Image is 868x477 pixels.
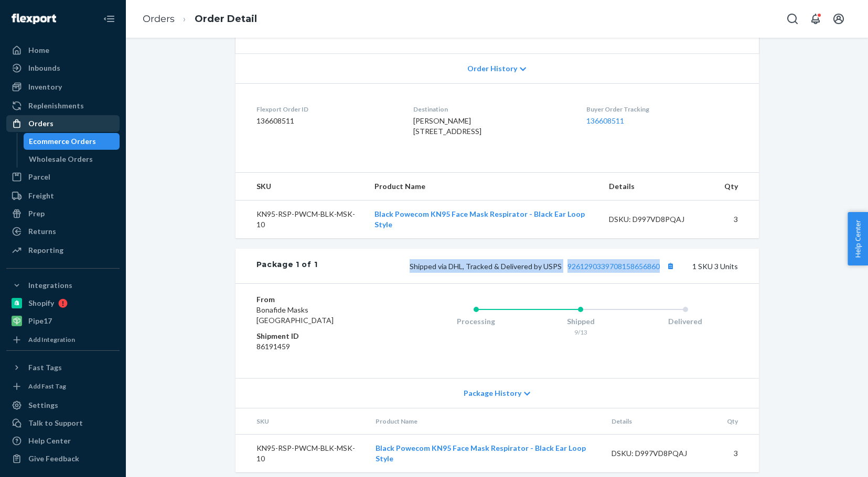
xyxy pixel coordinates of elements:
[28,335,75,344] div: Add Integration
[366,173,601,201] th: Product Name
[718,408,758,435] th: Qty
[28,400,58,411] div: Settings
[28,245,63,256] div: Reporting
[609,214,708,225] div: DSKU: D997VD8PQAJ
[28,453,79,464] div: Give Feedback
[413,105,570,114] dt: Destination
[528,316,633,327] div: Shipped
[29,154,93,164] div: Wholesale Orders
[6,187,120,204] a: Freight
[805,8,826,29] button: Open notifications
[6,277,120,294] button: Integrations
[467,63,517,74] span: Order History
[376,443,586,463] a: Black Powecom KN95 Face Mask Respirator - Black Ear Loop Style
[664,259,678,273] button: Copy tracking number
[134,4,265,35] ol: breadcrumbs
[586,116,624,125] a: 136608511
[6,415,120,431] a: Talk to Support
[195,13,257,25] a: Order Detail
[601,173,716,201] th: Details
[718,435,758,473] td: 3
[6,313,120,329] a: Pipe17
[256,305,334,325] span: Bonafide Masks [GEOGRAPHIC_DATA]
[6,42,120,59] a: Home
[612,448,710,459] div: DSKU: D997VD8PQAJ
[6,432,120,449] a: Help Center
[464,388,521,398] span: Package History
[256,331,382,341] dt: Shipment ID
[567,262,660,271] a: 9261290339708158656860
[256,341,382,352] dd: 86191459
[374,209,585,229] a: Black Powecom KN95 Face Mask Respirator - Black Ear Loop Style
[782,8,803,29] button: Open Search Box
[28,82,62,92] div: Inventory
[848,212,868,265] button: Help Center
[28,118,53,129] div: Orders
[28,362,62,373] div: Fast Tags
[28,382,66,391] div: Add Fast Tag
[235,201,367,239] td: KN95-RSP-PWCM-BLK-MSK-10
[28,418,83,428] div: Talk to Support
[413,116,481,136] span: [PERSON_NAME] [STREET_ADDRESS]
[256,116,397,126] dd: 136608511
[6,79,120,95] a: Inventory
[235,173,367,201] th: SKU
[6,242,120,259] a: Reporting
[603,408,719,435] th: Details
[424,316,529,327] div: Processing
[317,259,737,273] div: 1 SKU 3 Units
[28,208,45,219] div: Prep
[6,60,120,76] a: Inbounds
[143,13,175,25] a: Orders
[12,14,56,24] img: Flexport logo
[235,435,367,473] td: KN95-RSP-PWCM-BLK-MSK-10
[715,173,758,201] th: Qty
[6,359,120,376] button: Fast Tags
[29,136,96,147] div: Ecommerce Orders
[28,298,54,308] div: Shopify
[6,295,120,312] a: Shopify
[28,63,60,73] div: Inbounds
[6,97,120,114] a: Replenishments
[528,328,633,337] div: 9/13
[6,205,120,222] a: Prep
[256,294,382,305] dt: From
[715,201,758,239] td: 3
[28,191,54,201] div: Freight
[6,169,120,185] a: Parcel
[6,380,120,393] a: Add Fast Tag
[28,45,49,56] div: Home
[28,226,56,237] div: Returns
[6,115,120,132] a: Orders
[28,101,84,111] div: Replenishments
[24,133,120,150] a: Ecommerce Orders
[99,8,120,29] button: Close Navigation
[256,259,318,273] div: Package 1 of 1
[586,105,737,114] dt: Buyer Order Tracking
[28,172,50,182] div: Parcel
[6,334,120,346] a: Add Integration
[256,105,397,114] dt: Flexport Order ID
[828,8,849,29] button: Open account menu
[28,436,71,446] div: Help Center
[6,397,120,414] a: Settings
[24,151,120,168] a: Wholesale Orders
[633,316,738,327] div: Delivered
[367,408,603,435] th: Product Name
[28,316,52,326] div: Pipe17
[28,280,72,291] div: Integrations
[6,223,120,240] a: Returns
[235,408,367,435] th: SKU
[410,262,678,271] span: Shipped via DHL, Tracked & Delivered by USPS
[6,450,120,467] button: Give Feedback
